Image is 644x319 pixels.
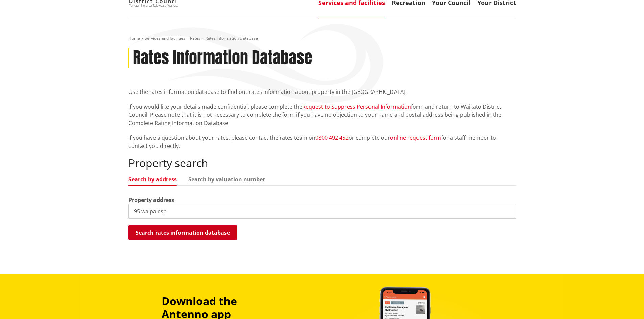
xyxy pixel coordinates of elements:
a: online request form [390,134,441,141]
a: Search by valuation number [188,177,265,182]
p: If you would like your details made confidential, please complete the form and return to Waikato ... [128,103,516,127]
a: Search by address [128,177,177,182]
p: Use the rates information database to find out rates information about property in the [GEOGRAPHI... [128,88,516,96]
span: Rates Information Database [205,35,258,41]
h1: Rates Information Database [133,48,312,68]
h2: Property search [128,157,516,169]
p: If you have a question about your rates, please contact the rates team on or complete our for a s... [128,134,516,150]
input: e.g. Duke Street NGARUAWAHIA [128,204,516,219]
label: Property address [128,196,174,204]
a: 0800 492 452 [315,134,349,141]
a: Rates [190,35,200,41]
iframe: Messenger Launcher [613,291,637,315]
button: Search rates information database [128,225,237,240]
a: Services and facilities [145,35,185,41]
a: Home [128,35,140,41]
nav: breadcrumb [128,36,516,42]
a: Request to Suppress Personal Information [302,103,411,110]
